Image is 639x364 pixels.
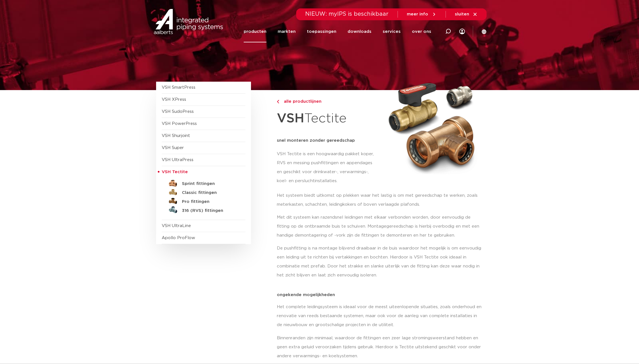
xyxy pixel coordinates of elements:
a: VSH UltraLine [162,224,191,228]
a: alle productlijnen [277,98,378,105]
span: VSH Tectite [162,170,188,174]
a: VSH XPress [162,97,186,102]
p: Met dit systeem kan razendsnel leidingen met elkaar verbonden worden, door eenvoudig de fitting o... [277,213,483,240]
a: toepassingen [307,21,336,42]
h5: Classic fittingen [182,190,238,195]
a: sluiten [455,12,478,17]
a: over ons [412,21,431,42]
strong: snel monteren zonder gereedschap [277,138,355,143]
p: De pushfitting is na montage blijvend draaibaar in de buis waardoor het mogelijk is om eenvoudig ... [277,244,483,280]
span: meer info [407,12,428,16]
span: alle productlijnen [280,99,321,104]
a: VSH Shurjoint [162,134,190,138]
p: VSH Tectite is een hoogwaardig pakket koper, RVS en messing pushfittingen en appendages en geschi... [277,150,378,186]
strong: VSH [277,112,304,125]
a: downloads [348,21,371,42]
img: chevron-right.svg [277,100,279,104]
a: Apollo ProFlow [162,236,195,240]
a: 316 (RVS) fittingen [162,205,245,214]
a: Classic fittingen [162,187,245,196]
a: Pro fittingen [162,196,245,205]
h5: 316 (RVS) fittingen [182,208,238,213]
a: VSH PowerPress [162,122,197,126]
span: sluiten [455,12,469,16]
a: meer info [407,12,437,17]
a: producten [244,21,266,42]
span: NIEUW: myIPS is beschikbaar [305,11,389,17]
a: VSH UltraPress [162,158,193,162]
p: Binnenranden zijn minimaal, waardoor de fittingen een zeer lage stromingsweerstand hebben en geen... [277,334,483,361]
nav: Menu [244,21,431,42]
a: VSH Super [162,146,184,150]
h5: Pro fittingen [182,199,238,204]
h1: Tectite [277,108,378,129]
a: VSH SmartPress [162,85,195,90]
a: VSH SudoPress [162,109,194,114]
h5: Sprint fittingen [182,181,238,186]
p: ongekende mogelijkheden [277,293,483,297]
a: markten [278,21,296,42]
a: services [383,21,401,42]
a: Sprint fittingen [162,178,245,187]
p: Het systeem biedt uitkomst op plekken waar het lastig is om met gereedschap te werken, zoals mete... [277,191,483,209]
p: Het complete leidingsysteem is ideaal voor de meest uiteenlopende situaties, zoals onderhoud en r... [277,303,483,329]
